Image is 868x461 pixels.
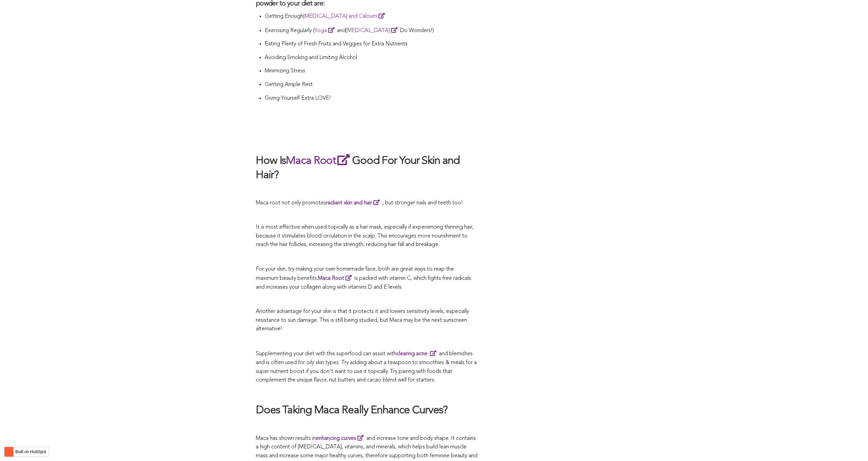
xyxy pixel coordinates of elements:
a: [MEDICAL_DATA] and Calcium [303,14,387,19]
h2: How Is Good For Your Skin and Hair? [256,153,477,183]
p: Exercising Regularly ( and Do Wonders!) [265,26,477,35]
p: Avoiding Smoking and Limiting Alcohol [265,54,477,62]
span: Maca root not only promotes , but stronger nails and teeth too! [256,200,463,206]
p: Getting Ample Rest [265,81,477,89]
a: clearing acne [396,351,439,357]
span: Supplementing your diet with this superfood can assist with and blemishes and is often used for o... [256,351,477,383]
a: Yoga [314,28,337,33]
span: For your skin, try making your own homemade face, both are great ways to reap the maximum beauty ... [256,266,454,282]
a: Maca Root [318,276,354,281]
h2: Does Taking Maca Really Enhance Curves? [256,404,477,418]
span: It is most effective when used topically as a hair mask, especially if experiencing thinning hair... [256,225,473,247]
label: Built on HubSpot [13,447,49,456]
img: HubSpot sprocket logo [4,448,13,456]
a: [MEDICAL_DATA] [346,28,400,33]
p: Getting Enough [265,12,477,21]
p: Giving Yourself Extra LOVE! [265,94,477,103]
button: Built on HubSpot [4,447,49,457]
strong: enhancing curves [316,436,356,441]
p: Eating Plenty of Fresh Fruits and Veggies for Extra Nutrients [265,40,477,49]
a: Maca Root [286,156,352,167]
p: Minimizing Stress [265,67,477,76]
strong: clearing acne [396,351,427,357]
iframe: Chat Widget [834,428,868,461]
span: Maca Root [318,276,344,281]
a: radiant skin and hair [326,200,382,206]
span: is packed with vitamin C, which fights free radicals and increases your collagen along with vitam... [256,276,471,290]
a: enhancing curves [316,436,366,441]
span: Another advantage for your skin is that it protects it and lowers sensitivity levels, especially ... [256,309,469,332]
